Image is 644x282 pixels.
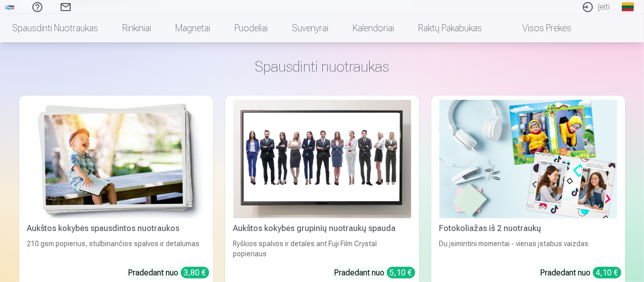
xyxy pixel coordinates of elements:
div: 3,80 € [181,267,209,278]
div: 5,10 € [387,267,415,278]
div: Du įsimintini momentai - vienas įstabus vaizdas [435,239,621,259]
div: 210 gsm popierius, stulbinančios spalvos ir detalumas [23,239,209,259]
a: Magnetai [163,14,222,42]
div: Pradedant nuo [128,267,209,279]
img: Aukštos kokybės grupinių nuotraukų spauda [233,100,411,218]
img: Aukštos kokybės spausdintos nuotraukos [27,100,205,218]
img: Fotokoliažas iš 2 nuotraukų [439,100,617,218]
a: Kalendoriai [340,14,406,42]
div: Fotokoliažas iš 2 nuotraukų [435,222,621,235]
h3: Spausdinti nuotraukas [27,58,617,76]
a: Suvenyrai [280,14,340,42]
img: /fa2 [4,4,15,10]
a: Puodeliai [222,14,280,42]
div: Pradedant nuo [334,267,415,279]
div: Pradedant nuo [540,267,621,279]
a: Raktų pakabukas [406,14,494,42]
div: 4,10 € [593,267,621,278]
div: Aukštos kokybės spausdintos nuotraukos [23,222,209,235]
div: Aukštos kokybės grupinių nuotraukų spauda [229,222,415,235]
a: Visos prekės [494,14,583,42]
a: Rinkiniai [110,14,163,42]
div: Ryškios spalvos ir detalės ant Fuji Film Crystal popieriaus [229,239,415,259]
